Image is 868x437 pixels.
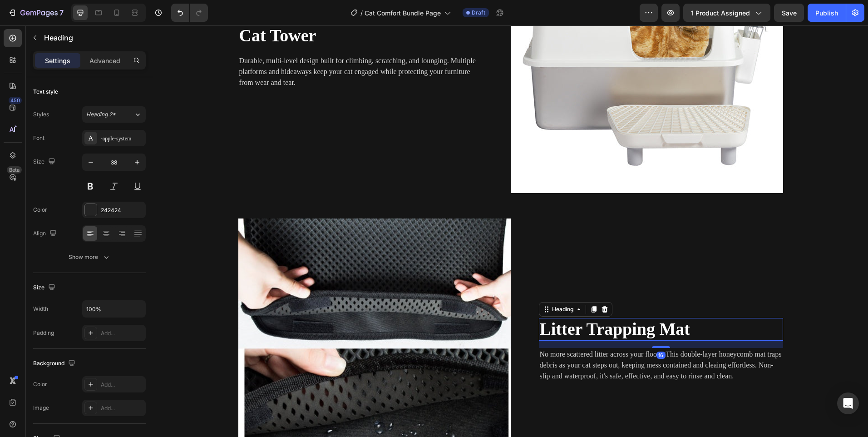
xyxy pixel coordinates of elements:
p: Heading [44,32,142,43]
iframe: Design area [153,25,868,437]
p: No more scattered litter across your floors. This double-layer honeycomb mat traps debris as your... [387,323,629,356]
div: Width [33,305,48,313]
button: Save [774,4,804,22]
input: Auto [83,301,145,317]
div: Styles [33,110,49,119]
div: Heading [397,280,422,288]
div: Add... [101,381,143,389]
p: Advanced [89,56,120,65]
span: Cat Comfort Bundle Page [365,8,441,18]
div: Color [33,206,47,214]
div: Add... [101,404,143,412]
button: 1 product assigned [683,4,770,22]
div: Publish [815,8,838,18]
div: Color [33,380,47,388]
button: Publish [808,4,846,22]
div: Padding [33,329,54,337]
span: / [360,8,363,18]
div: Add... [101,329,143,338]
div: 242424 [101,206,143,214]
p: 7 [59,7,64,18]
span: Draft [472,9,485,17]
div: Align [33,228,59,240]
div: Undo/Redo [171,4,208,22]
button: Heading 2* [82,106,146,123]
span: Save [782,9,797,17]
div: Size [33,156,57,168]
p: Settings [45,56,70,65]
div: Show more [69,253,111,262]
div: 16 [503,326,513,333]
div: Size [33,282,57,294]
div: Image [33,404,49,412]
button: 7 [4,4,68,22]
div: Text style [33,88,58,96]
div: -apple-system [101,134,143,143]
span: Litter Trapping Mat [387,294,537,313]
span: 1 product assigned [691,8,750,18]
div: Open Intercom Messenger [837,392,859,414]
div: Font [33,134,44,142]
span: Heading 2* [86,110,116,119]
div: Rich Text Editor. Editing area: main [85,29,330,64]
p: Durable, multi-level design built for climbing, scratching, and lounging. Multiple platforms and ... [86,30,329,63]
div: Beta [7,166,22,174]
div: 450 [9,97,22,104]
span: Cat Tower [86,0,163,20]
button: Show more [33,249,146,265]
div: Background [33,358,77,370]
